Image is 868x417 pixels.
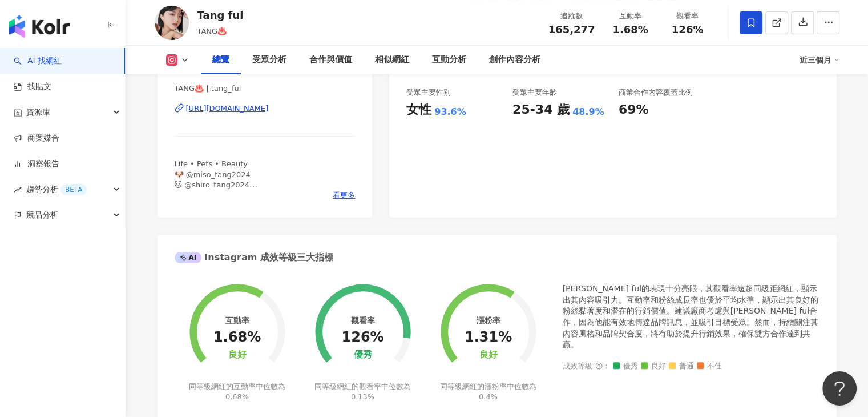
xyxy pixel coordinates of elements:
[14,186,22,194] span: rise
[619,87,693,98] div: 商業合作內容覆蓋比例
[9,15,70,38] img: logo
[548,23,595,35] span: 165,277
[697,362,722,371] span: 不佳
[212,53,229,67] div: 總覽
[26,202,58,228] span: 競品分析
[438,382,538,402] div: 同等級網紅的漲粉率中位數為
[225,392,249,401] span: 0.68%
[26,177,87,202] span: 趨勢分析
[225,316,249,325] div: 互動率
[619,101,649,119] div: 69%
[613,362,638,371] span: 優秀
[479,392,498,401] span: 0.4%
[612,24,648,35] span: 1.68%
[333,190,355,201] span: 看更多
[669,362,694,371] span: 普通
[641,362,666,371] span: 良好
[672,24,704,35] span: 126%
[476,316,500,325] div: 漲粉率
[406,101,431,119] div: 女性
[197,27,227,35] span: TANG♨️
[175,252,202,263] div: AI
[375,53,409,67] div: 相似網紅
[14,158,59,170] a: 洞察報告
[60,184,87,195] div: BETA
[175,83,356,94] span: TANG♨️ | tang_ful
[155,6,189,40] img: KOL Avatar
[512,87,557,98] div: 受眾主要年齡
[186,103,269,114] div: [URL][DOMAIN_NAME]
[563,362,819,371] div: 成效等級 ：
[548,10,595,22] div: 追蹤數
[26,99,50,125] span: 資源庫
[351,392,374,401] span: 0.13%
[354,350,372,360] div: 優秀
[489,53,540,67] div: 創作內容分析
[309,53,352,67] div: 合作與價值
[175,159,328,251] span: Life • Pets • Beauty 🐶 @miso_tang2024 🐱 @shiro_tang2024 - Youtube/小紅書/TikTok mail：[EMAIL_ADDRESS]...
[609,10,652,22] div: 互動率
[341,330,383,346] div: 126%
[479,350,497,360] div: 良好
[800,51,839,69] div: 近三個月
[313,382,413,402] div: 同等級網紅的觀看率中位數為
[465,330,512,346] div: 1.31%
[175,103,356,114] a: [URL][DOMAIN_NAME]
[187,382,287,402] div: 同等級網紅的互動率中位數為
[434,106,466,118] div: 93.6%
[572,106,604,118] div: 48.9%
[351,316,375,325] div: 觀看率
[563,283,819,351] div: [PERSON_NAME] ful的表現十分亮眼，其觀看率遠超同級距網紅，顯示出其內容吸引力。互動率和粉絲成長率也優於平均水準，顯示出其良好的粉絲黏著度和潛在的行銷價值。建議廠商考慮與[PERS...
[14,81,51,93] a: 找貼文
[512,101,570,119] div: 25-34 歲
[406,87,451,98] div: 受眾主要性別
[14,55,62,67] a: searchAI 找網紅
[175,251,333,264] div: Instagram 成效等級三大指標
[213,330,261,346] div: 1.68%
[228,350,246,360] div: 良好
[822,371,857,406] iframe: Help Scout Beacon - Open
[197,8,244,22] div: Tang ful
[14,133,59,144] a: 商案媒合
[666,10,709,22] div: 觀看率
[432,53,466,67] div: 互動分析
[252,53,286,67] div: 受眾分析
